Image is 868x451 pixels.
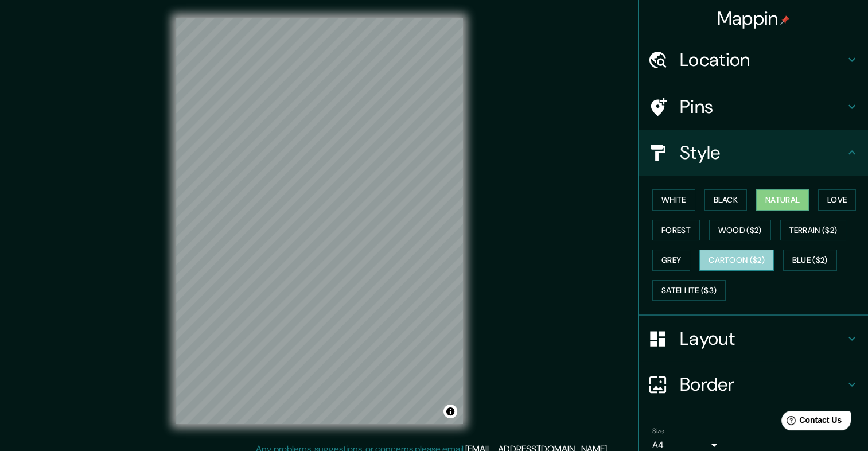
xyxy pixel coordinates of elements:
[176,18,463,424] canvas: Map
[756,189,809,211] button: Natural
[639,130,868,176] div: Style
[780,15,789,25] img: pin-icon.png
[699,250,774,271] button: Cartoon ($2)
[680,95,845,118] h4: Pins
[680,373,845,396] h4: Border
[443,405,457,418] button: Toggle attribution
[709,220,771,241] button: Wood ($2)
[639,316,868,361] div: Layout
[780,220,847,241] button: Terrain ($2)
[652,426,664,436] label: Size
[639,37,868,83] div: Location
[680,141,845,164] h4: Style
[652,189,695,211] button: White
[717,7,790,30] h4: Mappin
[652,250,690,271] button: Grey
[652,220,700,241] button: Forest
[766,406,855,438] iframe: Help widget launcher
[818,189,856,211] button: Love
[639,361,868,407] div: Border
[704,189,748,211] button: Black
[680,327,845,350] h4: Layout
[783,250,837,271] button: Blue ($2)
[680,48,845,71] h4: Location
[652,280,726,301] button: Satellite ($3)
[639,84,868,130] div: Pins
